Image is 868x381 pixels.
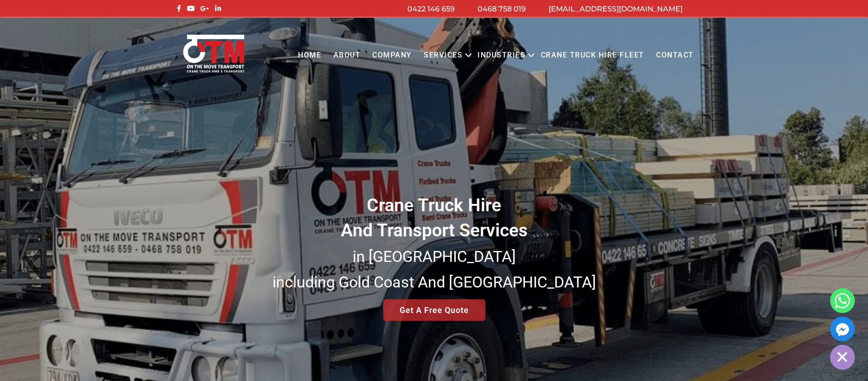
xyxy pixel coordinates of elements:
a: Whatsapp [830,288,855,313]
a: Crane Truck Hire Fleet [534,43,650,68]
a: Get A Free Quote [383,299,485,321]
a: About [327,43,366,68]
a: 0468 758 019 [478,5,526,13]
a: Services [418,43,468,68]
a: COMPANY [366,43,418,68]
a: Facebook_Messenger [830,317,855,341]
a: Contact [650,43,700,68]
small: in [GEOGRAPHIC_DATA] including Gold Coast And [GEOGRAPHIC_DATA] [272,247,596,291]
a: Industries [472,43,531,68]
a: 0422 146 659 [407,5,455,13]
a: [EMAIL_ADDRESS][DOMAIN_NAME] [549,5,683,13]
a: Home [292,43,327,68]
